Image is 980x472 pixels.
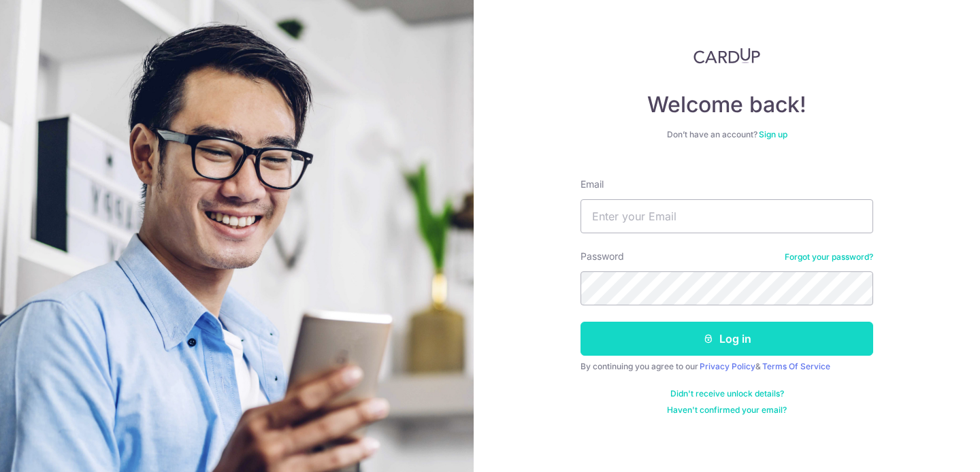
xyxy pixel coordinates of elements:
[581,250,624,263] label: Password
[581,361,873,372] div: By continuing you agree to our &
[581,322,873,356] button: Log in
[581,91,873,118] h4: Welcome back!
[581,199,873,233] input: Enter your Email
[700,361,755,371] a: Privacy Policy
[667,405,787,416] a: Haven't confirmed your email?
[693,48,760,64] img: CardUp Logo
[670,388,784,399] a: Didn't receive unlock details?
[759,129,787,139] a: Sign up
[762,361,830,371] a: Terms Of Service
[785,252,873,263] a: Forgot your password?
[581,129,873,140] div: Don’t have an account?
[581,178,604,191] label: Email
